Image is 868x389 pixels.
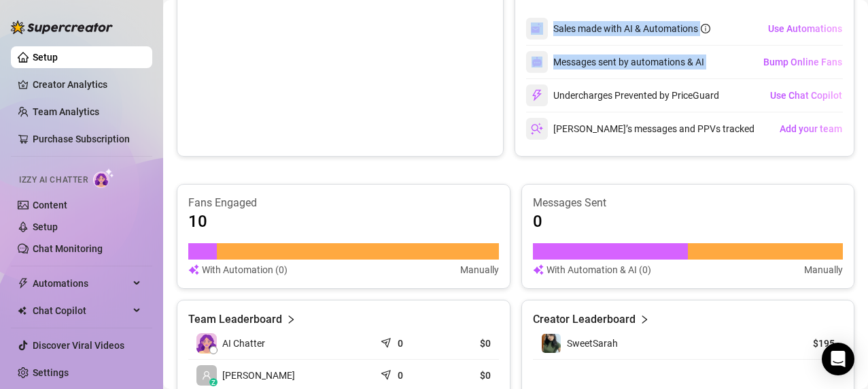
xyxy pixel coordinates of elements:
[526,51,704,73] div: Messages sent by automations & AI
[533,211,542,232] article: 0
[542,334,561,353] img: SweetSarah
[780,123,842,134] span: Add your team
[188,211,207,232] article: 10
[381,334,394,348] span: send
[532,57,542,67] img: svg%3e
[768,23,842,34] span: Use Automations
[701,24,710,33] span: info-circle
[769,84,843,106] button: Use Chat Copilot
[19,174,88,187] span: Izzy AI Chatter
[188,311,282,328] article: Team Leaderboard
[767,18,843,40] button: Use Automations
[398,337,403,350] article: 0
[33,106,99,117] a: Team Analytics
[11,20,113,34] img: logo-BBDzfeDw.svg
[460,262,499,277] article: Manually
[33,300,129,322] span: Chat Copilot
[526,84,719,106] div: Undercharges Prevented by PriceGuard
[33,74,141,95] a: Creator Analytics
[398,369,403,382] article: 0
[822,343,854,375] div: Open Intercom Messenger
[33,340,124,351] a: Discover Viral Videos
[553,21,710,36] div: Sales made with AI & Automations
[188,196,499,211] article: Fans Engaged
[33,134,130,144] a: Purchase Subscription
[33,367,69,378] a: Settings
[546,262,651,277] article: With Automation & AI (0)
[533,311,636,328] article: Creator Leaderboard
[770,90,842,101] span: Use Chat Copilot
[188,262,199,277] img: svg%3e
[445,369,490,382] article: $0
[33,200,67,211] a: Content
[773,337,835,350] article: $195
[18,278,29,289] span: thunderbolt
[18,306,27,315] img: Chat Copilot
[202,262,288,277] article: With Automation (0)
[804,262,843,277] article: Manually
[533,262,544,277] img: svg%3e
[381,367,394,380] span: send
[533,196,844,211] article: Messages Sent
[33,273,129,294] span: Automations
[640,311,649,328] span: right
[286,311,296,328] span: right
[196,333,217,354] img: izzy-ai-chatter-avatar-DDCN_rTZ.svg
[222,368,295,383] span: [PERSON_NAME]
[531,22,543,35] img: svg%3e
[33,221,58,232] a: Setup
[531,89,543,102] img: svg%3e
[779,118,843,140] button: Add your team
[33,243,103,254] a: Chat Monitoring
[445,337,490,350] article: $0
[531,123,543,135] img: svg%3e
[763,57,842,67] span: Bump Online Fans
[209,378,218,386] div: z
[93,168,114,188] img: AI Chatter
[526,118,754,140] div: [PERSON_NAME]’s messages and PPVs tracked
[763,51,843,73] button: Bump Online Fans
[33,52,58,63] a: Setup
[202,371,211,380] span: user
[567,338,618,349] span: SweetSarah
[222,336,265,351] span: AI Chatter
